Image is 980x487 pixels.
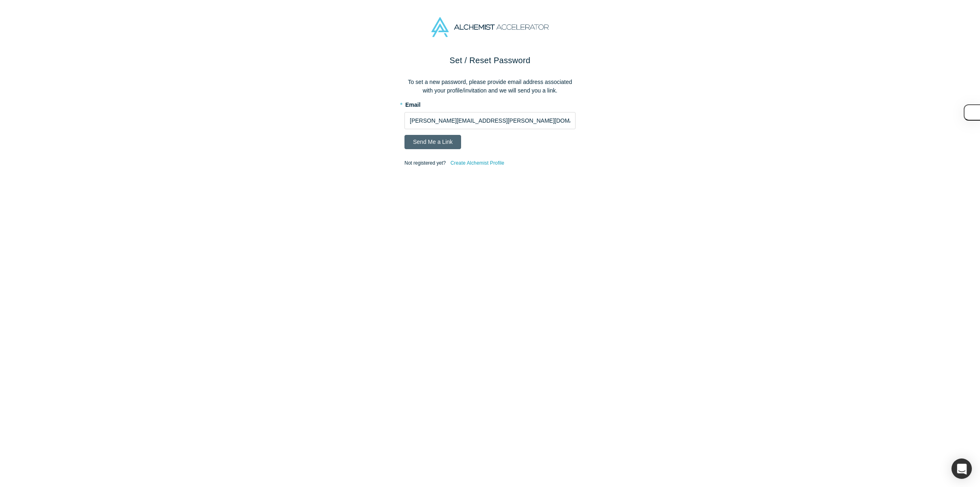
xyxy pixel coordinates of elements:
[431,17,549,37] img: Alchemist Accelerator Logo
[404,135,461,149] button: Send Me a Link
[450,158,505,168] a: Create Alchemist Profile
[404,160,446,166] span: Not registered yet?
[404,98,576,109] label: Email
[404,78,576,95] p: To set a new password, please provide email address associated with your profile/invitation and w...
[404,54,576,66] h2: Set / Reset Password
